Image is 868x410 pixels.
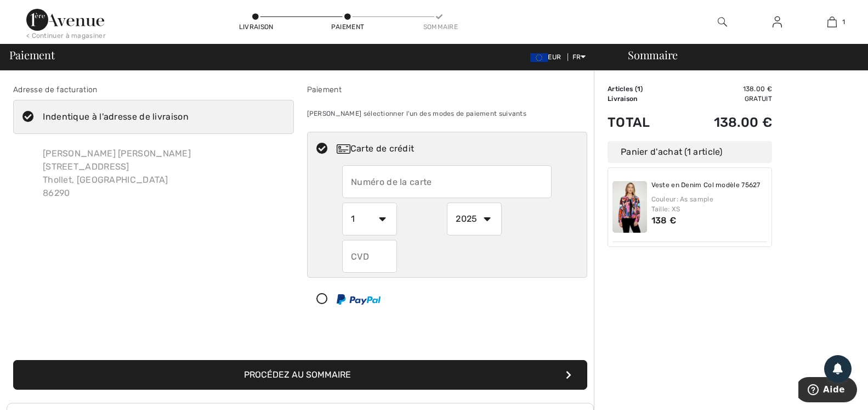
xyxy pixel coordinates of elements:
img: recherche [718,15,727,29]
div: Adresse de facturation [13,84,294,96]
span: Paiement [9,49,55,60]
td: Gratuit [677,94,772,104]
div: Sommaire [423,22,456,32]
div: < Continuer à magasiner [26,31,106,41]
input: CVD [342,240,397,273]
a: 1 [805,15,859,29]
img: Mes infos [773,15,782,29]
span: 1 [637,85,640,93]
div: Carte de crédit [337,142,580,155]
input: Numéro de la carte [342,165,552,198]
span: 138 € [651,215,677,226]
div: Livraison [239,22,272,32]
span: FR [572,53,586,61]
td: Total [608,104,677,141]
td: Livraison [608,94,677,104]
div: Indentique à l'adresse de livraison [43,110,189,123]
td: 138.00 € [677,84,772,94]
span: 1 [842,17,845,27]
img: PayPal [337,294,381,305]
td: Articles ( ) [608,84,677,94]
div: Paiement [331,22,364,32]
img: Veste en Denim Col modèle 75627 [612,181,647,233]
td: 138.00 € [677,104,772,141]
a: Se connecter [764,15,791,29]
iframe: Ouvre un widget dans lequel vous pouvez trouver plus d’informations [798,377,857,405]
div: Sommaire [615,49,861,60]
div: Panier d'achat (1 article) [608,141,772,163]
span: EUR [530,53,565,61]
a: Veste en Denim Col modèle 75627 [651,181,761,190]
div: [PERSON_NAME] [PERSON_NAME] [STREET_ADDRESS] Thollet, [GEOGRAPHIC_DATA] 86290 [34,138,200,209]
div: [PERSON_NAME] sélectionner l'un des modes de paiement suivants [307,100,588,127]
button: Procédez au sommaire [13,360,587,390]
div: Couleur: As sample Taille: XS [651,194,768,214]
img: Carte de crédit [337,144,350,154]
div: Paiement [307,84,588,96]
img: 1ère Avenue [26,9,104,31]
img: Euro [530,53,548,62]
img: Mon panier [827,15,837,29]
